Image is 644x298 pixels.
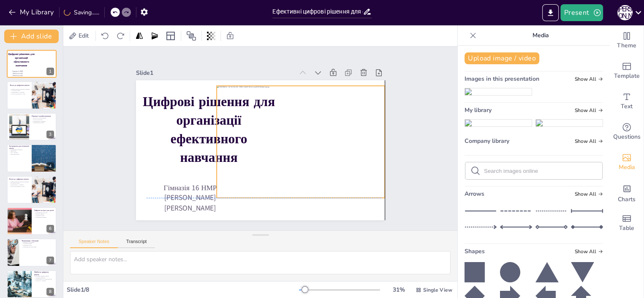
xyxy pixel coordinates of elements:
[34,215,54,216] p: Підтримка батьків
[46,194,54,201] div: 5
[46,288,54,295] div: 8
[34,216,54,218] p: Ігрова форма навчання
[9,145,29,150] p: Інструменти для початкової школи
[465,247,485,255] span: Shapes
[67,286,299,294] div: Slide 1 / 8
[8,52,35,67] span: Цифрові рішення для організації ефективного навчання
[64,8,99,16] div: Saving......
[32,120,54,122] p: Інтерактивність платформ
[136,69,293,77] div: Slide 1
[617,5,633,20] div: А [PERSON_NAME]
[10,91,52,93] p: Інтерактивність у навчанні
[7,50,57,78] div: 1
[10,90,52,91] p: Доступність знань
[10,84,52,86] p: Вступ до цифрових рішень
[7,144,57,172] div: 4
[22,240,54,242] p: Комунікація з батьками
[619,163,635,172] span: Media
[9,152,29,153] p: Ігри в навчанні
[465,190,484,198] span: Arrows
[164,29,177,43] div: Layout
[34,280,54,282] p: Технології у навчанні
[7,113,57,141] div: 3
[32,119,54,120] p: Доступ до ресурсів
[617,41,636,50] span: Theme
[480,25,601,46] p: Media
[9,182,29,184] p: Доступність знань
[619,224,634,233] span: Table
[423,287,452,293] span: Single View
[575,76,603,82] span: Show all
[575,191,603,197] span: Show all
[12,74,23,77] span: [PERSON_NAME]
[46,162,54,170] div: 4
[621,102,633,111] span: Text
[12,72,23,74] span: [PERSON_NAME]
[9,178,29,180] p: Вступ до цифрових рішень
[9,184,29,186] p: Інтерактивність у навчанні
[186,31,196,41] span: Position
[9,153,29,155] p: Зворотний зв'язок
[484,168,597,174] input: Search images online
[610,86,644,117] div: Add text boxes
[575,249,603,254] span: Show all
[610,178,644,208] div: Add charts and graphs
[610,25,644,56] div: Change the overall theme
[32,122,54,124] p: Адаптація під потреби
[7,270,57,298] div: 8
[34,209,54,212] p: Цифрові ресурси для дітей
[6,5,57,19] button: My Library
[164,203,216,213] span: [PERSON_NAME]
[465,120,532,126] img: 7d72c1f6-2780-43d6-92e1-da230205dec7.jpeg
[465,106,492,114] span: My library
[272,5,362,18] input: Insert title
[617,4,633,21] button: А [PERSON_NAME]
[7,176,57,204] div: 5
[10,93,52,95] p: Ресурси для вчителів і учнів
[560,4,603,21] button: Present
[77,32,90,40] span: Edit
[143,93,275,167] span: Цифрові рішення для організації ефективного навчання
[575,107,603,113] span: Show all
[7,238,57,266] div: 7
[118,239,155,248] button: Transcript
[22,241,54,243] p: Важливість комунікації
[34,271,54,276] p: Майбутнє цифрових рішень
[10,88,52,90] p: Цифрові рішення змінюють навчання
[164,183,217,193] span: Гімназія 16 НМР
[34,212,54,213] p: Різноманітність ресурсів
[22,246,54,248] p: Платформи для комунікації
[22,243,54,245] p: Залучення батьків
[465,52,539,64] button: Upload image / video
[70,239,118,248] button: Speaker Notes
[22,245,54,246] p: Зворотний зв'язок
[613,132,641,142] span: Questions
[9,150,29,152] p: Відеоуроки
[7,207,57,235] div: 6
[46,131,54,138] div: 3
[46,99,54,107] div: 2
[9,181,29,183] p: Цифрові рішення змінюють навчання
[46,257,54,264] div: 7
[4,30,59,43] button: Add slide
[610,56,644,86] div: Add ready made slides
[542,4,559,21] button: Export to PowerPoint
[34,277,54,279] p: Готовність вчителів
[32,118,54,119] p: Гнучкість онлайн-навчання
[7,81,57,109] div: 2
[614,71,640,81] span: Template
[46,68,54,75] div: 1
[610,117,644,147] div: Get real-time input from your audience
[34,278,54,280] p: Інтерактивність та персоналізація
[32,115,54,118] p: Переваги онлайн-навчання
[465,137,509,145] span: Company library
[389,286,409,294] div: 31 %
[618,195,636,204] span: Charts
[9,186,29,187] p: Ресурси для вчителів і учнів
[46,225,54,232] div: 6
[12,71,23,73] span: Гімназія 16 НМР
[536,120,603,126] img: 629a63fc-de60-4712-b45a-c43a11a672fc.jpeg
[34,213,54,215] p: Розвиток навичок
[610,147,644,178] div: Add images, graphics, shapes or video
[9,149,29,150] p: Інтерактивні платформи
